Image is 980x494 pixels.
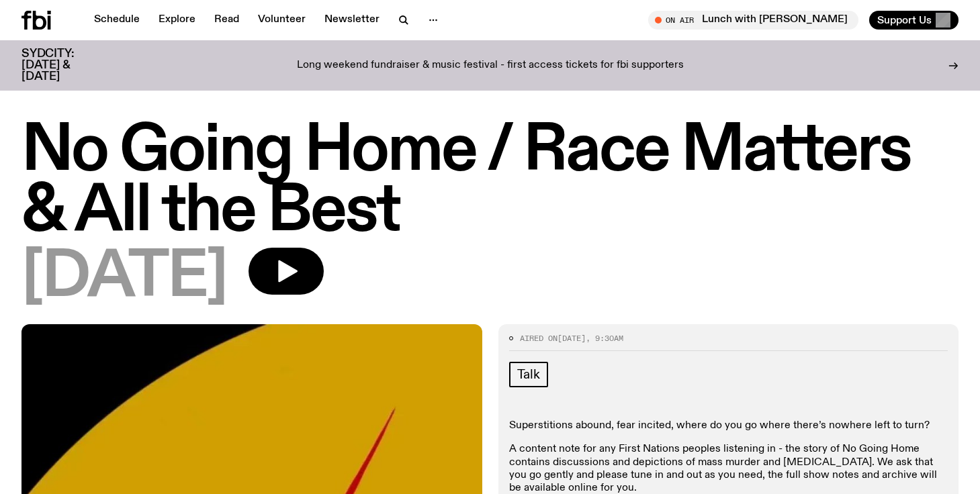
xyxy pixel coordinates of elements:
[869,11,959,30] button: Support Us
[250,11,314,30] a: Volunteer
[21,121,959,242] h1: No Going Home / Race Matters & All the Best
[509,362,548,387] a: Talk
[648,11,858,30] button: On AirLunch with [PERSON_NAME]
[86,11,148,30] a: Schedule
[297,60,684,72] p: Long weekend fundraiser & music festival - first access tickets for fbi supporters
[520,333,558,344] span: Aired on
[509,419,948,432] p: Superstitions abound, fear incited, where do you go where there’s nowhere left to turn?
[558,333,586,344] span: [DATE]
[877,14,932,26] span: Support Us
[206,11,247,30] a: Read
[316,11,388,30] a: Newsletter
[21,248,227,308] span: [DATE]
[586,333,623,344] span: , 9:30am
[517,367,540,382] span: Talk
[21,48,107,83] h3: SYDCITY: [DATE] & [DATE]
[150,11,204,30] a: Explore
